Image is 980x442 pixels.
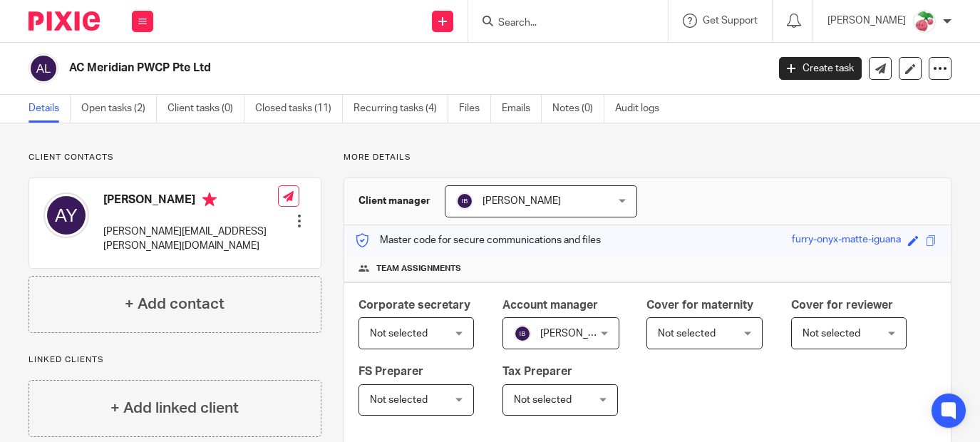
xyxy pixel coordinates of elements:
img: Pixie [29,11,100,31]
p: Linked clients [29,354,321,366]
h3: Client manager [359,194,430,208]
h4: [PERSON_NAME] [103,192,278,210]
a: Files [459,95,491,123]
span: [PERSON_NAME] [483,196,561,206]
p: [PERSON_NAME][EMAIL_ADDRESS][PERSON_NAME][DOMAIN_NAME] [103,225,278,254]
span: Account manager [502,299,598,311]
img: svg%3E [514,325,531,342]
h4: + Add linked client [110,397,239,419]
div: furry-onyx-matte-iguana [792,232,901,249]
a: Details [29,95,71,123]
a: Open tasks (2) [81,95,157,123]
img: svg%3E [29,53,58,83]
a: Notes (0) [552,95,604,123]
p: Master code for secure communications and files [355,233,601,247]
a: Recurring tasks (4) [354,95,448,123]
p: [PERSON_NAME] [827,14,906,28]
p: Client contacts [29,152,321,163]
span: Cover for maternity [646,299,753,311]
span: Corporate secretary [359,299,470,311]
i: Primary [202,192,217,207]
span: [PERSON_NAME] [540,329,619,339]
span: Team assignments [376,263,461,274]
span: Cover for reviewer [791,299,893,311]
span: Not selected [514,395,572,405]
span: Get Support [703,16,758,26]
span: Not selected [803,329,860,339]
span: Not selected [370,329,428,339]
span: Tax Preparer [502,366,572,377]
a: Closed tasks (11) [255,95,343,123]
a: Create task [779,57,862,80]
a: Emails [502,95,542,123]
a: Audit logs [615,95,670,123]
img: Cherubi-Pokemon-PNG-Isolated-HD.png [913,10,936,33]
h2: AC Meridian PWCP Pte Ltd [69,61,620,76]
a: Client tasks (0) [167,95,244,123]
span: FS Preparer [359,366,423,377]
span: Not selected [658,329,716,339]
p: More details [344,152,951,163]
span: Not selected [370,395,428,405]
img: svg%3E [456,192,473,210]
h4: + Add contact [125,293,225,315]
img: svg%3E [43,192,89,238]
input: Search [497,17,625,30]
